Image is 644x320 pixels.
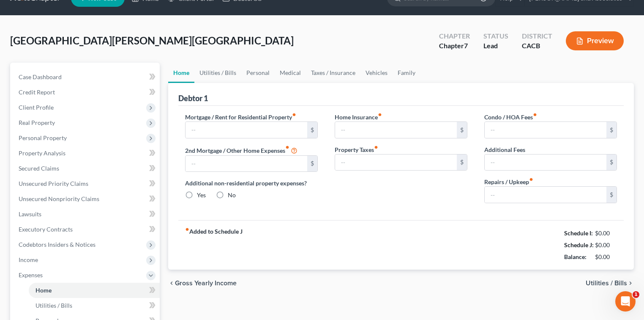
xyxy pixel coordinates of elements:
[522,31,552,41] div: District
[185,179,318,188] label: Additional non-residential property expenses?
[484,113,537,121] label: Condo / HOA Fees
[564,253,587,260] strong: Balance:
[335,113,382,121] label: Home Insurance
[19,210,41,218] span: Lawsuits
[35,287,52,294] span: Home
[19,271,43,279] span: Expenses
[19,104,54,111] span: Client Profile
[606,154,617,171] div: $
[12,69,160,85] a: Case Dashboard
[457,122,467,138] div: $
[595,253,617,261] div: $0.00
[186,156,307,172] input: --
[307,156,317,172] div: $
[335,145,378,154] label: Property Taxes
[307,122,317,138] div: $
[19,88,55,96] span: Credit Report
[633,291,639,298] span: 1
[595,229,617,237] div: $0.00
[275,63,306,83] a: Medical
[12,191,160,207] a: Unsecured Nonpriority Claims
[10,34,294,47] span: [GEOGRAPHIC_DATA][PERSON_NAME][GEOGRAPHIC_DATA]
[533,113,537,117] i: fiber_manual_record
[178,93,208,103] div: Debtor 1
[586,280,634,287] button: Utilities / Bills chevron_right
[185,227,189,232] i: fiber_manual_record
[393,63,420,83] a: Family
[564,229,593,237] strong: Schedule I:
[168,63,194,83] a: Home
[627,280,634,287] i: chevron_right
[374,145,378,149] i: fiber_manual_record
[12,146,160,161] a: Property Analysis
[168,280,175,287] i: chevron_left
[186,122,307,138] input: --
[606,122,617,138] div: $
[168,280,237,287] button: chevron_left Gross Yearly Income
[360,63,393,83] a: Vehicles
[529,177,533,182] i: fiber_manual_record
[306,63,360,83] a: Taxes / Insurance
[29,298,160,313] a: Utilities / Bills
[484,145,525,154] label: Additional Fees
[194,63,241,83] a: Utilities / Bills
[228,191,236,199] label: No
[19,241,96,248] span: Codebtors Insiders & Notices
[12,207,160,222] a: Lawsuits
[292,113,296,117] i: fiber_manual_record
[484,177,533,186] label: Repairs / Upkeep
[19,256,38,263] span: Income
[197,191,206,199] label: Yes
[19,119,55,126] span: Real Property
[586,280,627,287] span: Utilities / Bills
[439,31,470,41] div: Chapter
[522,41,552,51] div: CACB
[12,85,160,100] a: Credit Report
[185,113,296,121] label: Mortgage / Rent for Residential Property
[483,31,508,41] div: Status
[185,145,297,155] label: 2nd Mortgage / Other Home Expenses
[564,241,594,248] strong: Schedule J:
[19,134,67,141] span: Personal Property
[606,187,617,203] div: $
[566,31,624,50] button: Preview
[485,187,606,203] input: --
[19,73,62,80] span: Case Dashboard
[12,176,160,191] a: Unsecured Priority Claims
[12,222,160,237] a: Executory Contracts
[615,291,636,312] iframe: Intercom live chat
[485,154,606,171] input: --
[29,283,160,298] a: Home
[335,122,457,138] input: --
[457,154,467,171] div: $
[439,41,470,51] div: Chapter
[241,63,275,83] a: Personal
[19,165,59,172] span: Secured Claims
[335,154,457,171] input: --
[12,161,160,176] a: Secured Claims
[595,241,617,249] div: $0.00
[485,122,606,138] input: --
[19,180,88,187] span: Unsecured Priority Claims
[378,113,382,117] i: fiber_manual_record
[185,227,243,263] strong: Added to Schedule J
[19,195,99,202] span: Unsecured Nonpriority Claims
[464,41,468,50] span: 7
[483,41,508,51] div: Lead
[35,302,72,309] span: Utilities / Bills
[19,226,73,233] span: Executory Contracts
[175,280,237,287] span: Gross Yearly Income
[285,145,289,149] i: fiber_manual_record
[19,149,65,157] span: Property Analysis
